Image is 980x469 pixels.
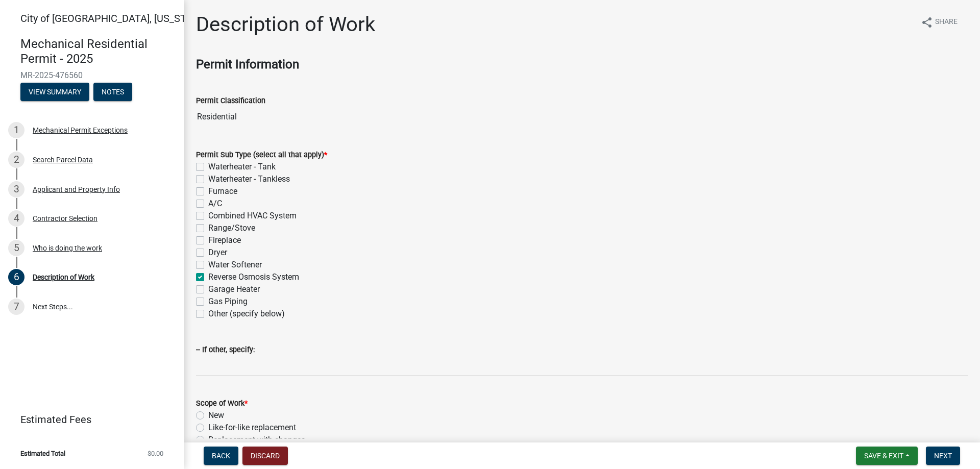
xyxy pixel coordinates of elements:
button: shareShare [913,12,966,32]
wm-modal-confirm: Notes [93,88,132,96]
label: Water Softener [208,259,262,271]
label: Fireplace [208,234,241,246]
label: Furnace [208,185,237,198]
strong: Permit Information [196,57,299,71]
label: Garage Heater [208,283,260,295]
div: 1 [8,122,24,138]
span: Share [935,16,958,29]
div: 7 [8,299,24,315]
label: Other (specify below) [208,308,285,320]
span: Estimated Total [20,450,65,457]
label: A/C [208,198,222,210]
div: 6 [8,269,24,285]
wm-modal-confirm: Summary [20,88,89,96]
label: Range/Stove [208,222,255,234]
label: -- If other, specify: [196,347,255,354]
label: Scope of Work [196,400,248,407]
label: Gas Piping [208,295,248,308]
div: 5 [8,240,24,256]
i: share [921,16,933,29]
div: 4 [8,210,24,227]
span: $0.00 [148,450,163,457]
div: 2 [8,152,24,168]
label: Like-for-like replacement [208,422,296,434]
label: Reverse Osmosis System [208,271,299,283]
div: Mechanical Permit Exceptions [33,127,128,134]
label: Replacement with changes [208,434,305,446]
label: New [208,409,224,422]
h4: Mechanical Residential Permit - 2025 [20,37,176,66]
button: View Summary [20,83,89,101]
label: Waterheater - Tank [208,161,276,173]
button: Save & Exit [856,447,918,465]
span: City of [GEOGRAPHIC_DATA], [US_STATE] [20,12,206,24]
button: Discard [242,447,288,465]
div: Description of Work [33,274,94,281]
div: 3 [8,181,24,198]
span: MR-2025-476560 [20,70,163,80]
label: Combined HVAC System [208,210,297,222]
label: Dryer [208,246,227,259]
h1: Description of Work [196,12,375,37]
div: Search Parcel Data [33,156,93,163]
div: Who is doing the work [33,244,102,252]
label: Waterheater - Tankless [208,173,290,185]
label: Permit Classification [196,97,265,105]
div: Applicant and Property Info [33,186,120,193]
span: Back [212,452,230,460]
button: Notes [93,83,132,101]
button: Back [204,447,238,465]
span: Save & Exit [864,452,903,460]
div: Contractor Selection [33,215,97,222]
label: Permit Sub Type (select all that apply) [196,152,327,159]
span: Next [934,452,952,460]
button: Next [926,447,960,465]
a: Estimated Fees [8,409,167,430]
